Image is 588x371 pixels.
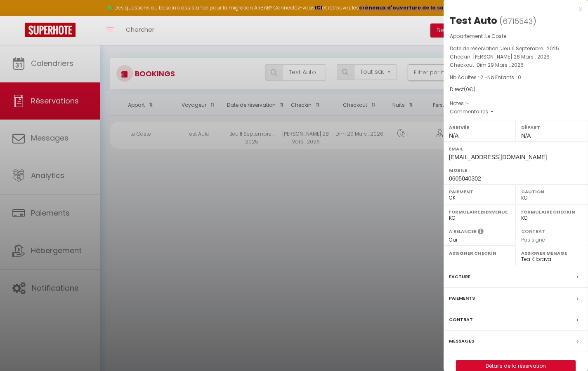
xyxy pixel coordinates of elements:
[449,166,583,174] label: Mobile
[450,14,497,27] div: Test Auto
[491,108,494,115] span: -
[466,86,469,93] span: 0
[521,132,531,139] span: N/A
[521,228,545,233] label: Contrat
[521,249,583,257] label: Assigner Menage
[521,188,583,196] label: Caution
[521,236,545,243] span: Pas signé
[449,188,510,196] label: Paiement
[450,86,582,94] div: Direct
[450,53,582,61] p: Checkin :
[7,3,31,28] button: Ouvrir le widget de chat LiveChat
[449,294,475,303] label: Paiements
[521,123,583,131] label: Départ
[485,33,506,40] span: Le Coste
[449,175,481,182] span: 0605040302
[501,45,559,52] span: Jeu 11 Septembre . 2025
[464,86,475,93] span: ( €)
[449,272,470,281] label: Facture
[444,4,582,14] div: x
[478,228,484,237] i: Sélectionner OUI si vous souhaiter envoyer les séquences de messages post-checkout
[477,61,524,68] span: Dim 29 Mars . 2026
[450,74,521,81] span: Nb Adultes : 2 -
[521,208,583,216] label: Formulaire Checkin
[449,315,473,324] label: Contrat
[499,15,536,27] span: ( )
[450,32,582,40] p: Appartement :
[450,99,582,108] p: Notes :
[449,132,458,139] span: N/A
[449,208,510,216] label: Formulaire Bienvenue
[449,123,510,131] label: Arrivée
[450,45,582,53] p: Date de réservation :
[487,74,521,81] span: Nb Enfants : 0
[449,154,547,160] span: [EMAIL_ADDRESS][DOMAIN_NAME]
[473,53,550,60] span: [PERSON_NAME] 28 Mars . 2026
[466,100,469,107] span: -
[450,108,582,116] p: Commentaires :
[450,61,582,69] p: Checkout :
[449,228,477,235] label: A relancer
[449,337,474,345] label: Messages
[449,249,510,257] label: Assigner Checkin
[503,16,533,26] span: 6715543
[449,145,583,153] label: Email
